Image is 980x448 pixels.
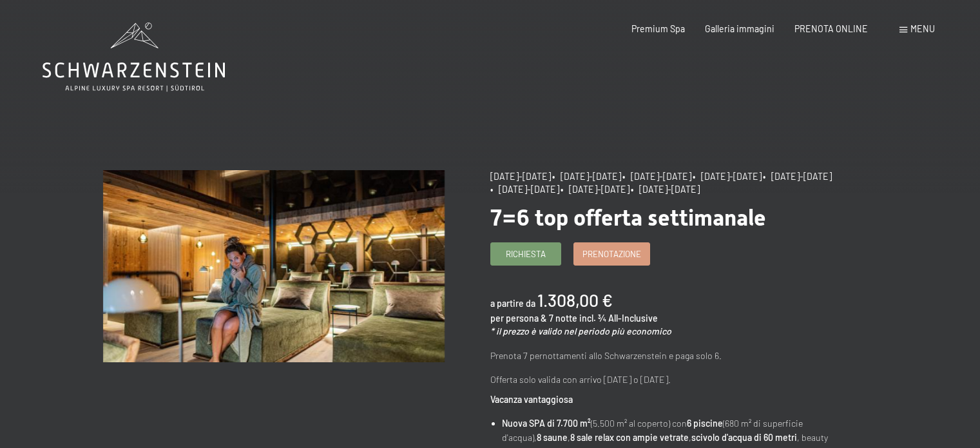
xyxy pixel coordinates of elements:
span: Richiesta [506,248,546,260]
span: 7 notte [549,313,577,324]
strong: 8 saune [537,432,568,443]
span: • [DATE]-[DATE] [763,171,832,182]
strong: scivolo d'acqua di 60 metri [691,432,797,443]
p: Offerta solo valida con arrivo [DATE] o [DATE]. [490,373,832,387]
strong: 8 sale relax con ampie vetrate [570,432,689,443]
strong: Vacanza vantaggiosa [490,394,573,405]
span: a partire da [490,298,535,309]
span: incl. ¾ All-Inclusive [579,313,658,324]
span: • [DATE]-[DATE] [622,171,691,182]
a: Richiesta [491,243,561,264]
span: Prenotazione [582,248,641,260]
span: [DATE]-[DATE] [490,171,551,182]
span: • [DATE]-[DATE] [561,184,629,195]
span: • [DATE]-[DATE] [490,184,559,195]
strong: 6 piscine [687,418,723,429]
span: • [DATE]-[DATE] [693,171,762,182]
a: Galleria immagini [705,23,774,34]
span: per persona & [490,313,547,324]
a: Premium Spa [631,23,685,34]
p: Prenota 7 pernottamenti allo Schwarzenstein e paga solo 6. [490,349,832,364]
span: Menu [910,23,935,34]
a: PRENOTA ONLINE [794,23,868,34]
span: • [DATE]-[DATE] [631,184,700,195]
strong: Nuova SPA di 7.700 m² [502,418,591,429]
a: Prenotazione [574,243,649,264]
span: 7=6 top offerta settimanale [490,204,766,231]
img: 7=6 top offerta settimanale [103,170,445,362]
b: 1.308,00 € [537,289,613,310]
span: • [DATE]-[DATE] [552,171,621,182]
em: * il prezzo è valido nel periodo più economico [490,326,671,336]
